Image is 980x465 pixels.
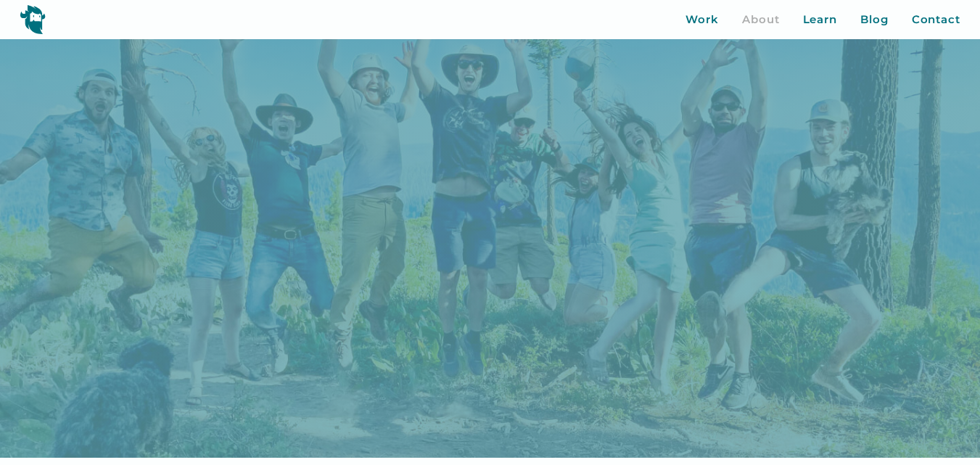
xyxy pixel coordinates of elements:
[20,4,46,34] img: yeti logo icon
[803,12,838,28] a: Learn
[912,12,960,28] a: Contact
[860,12,889,28] a: Blog
[685,12,719,28] a: Work
[742,12,780,28] a: About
